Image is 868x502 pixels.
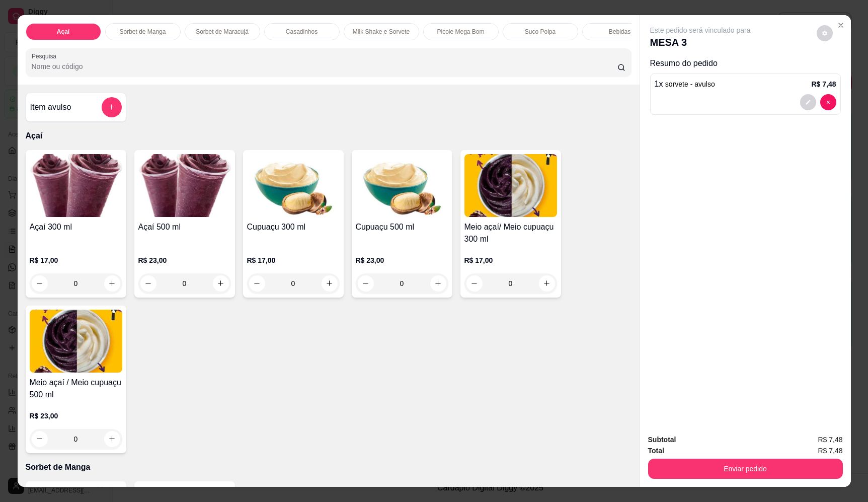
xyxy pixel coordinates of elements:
[30,101,71,113] h4: Item avulso
[286,28,318,36] p: Casadinhos
[356,221,448,233] h4: Cupuaçu 500 ml
[464,221,557,245] h4: Meio açaí/ Meio cupuaçu 300 ml
[30,377,122,401] h4: Meio açaí / Meio cupuaçu 500 ml
[247,221,340,233] h4: Cupuaçu 300 ml
[609,28,630,36] p: Bebidas
[356,154,448,217] img: product-image
[138,154,231,217] img: product-image
[138,221,231,233] h4: Açaí 500 ml
[26,461,632,473] p: Sorbet de Manga
[800,94,816,110] button: decrease-product-quantity
[650,25,751,35] p: Este pedido será vinculado para
[655,78,715,90] p: 1 x
[30,310,122,373] img: product-image
[32,61,617,71] input: Pesquisa
[818,445,842,456] span: R$ 7,48
[665,80,715,88] span: sorvete - avulso
[138,255,231,265] p: R$ 23,00
[818,434,842,445] span: R$ 7,48
[437,28,484,36] p: Picole Mega Bom
[30,154,122,217] img: product-image
[811,79,836,89] p: R$ 7,48
[247,154,340,217] img: product-image
[353,28,410,36] p: Milk Shake e Sorvete
[30,221,122,233] h4: Açaí 300 ml
[648,459,843,479] button: Enviar pedido
[57,28,69,36] p: Açaí
[30,255,122,265] p: R$ 17,00
[650,35,751,49] p: MESA 3
[247,255,340,265] p: R$ 17,00
[464,255,557,265] p: R$ 17,00
[32,52,60,60] label: Pesquisa
[102,97,122,117] button: add-separate-item
[26,130,632,142] p: Açaí
[820,94,836,110] button: decrease-product-quantity
[119,28,166,36] p: Sorbet de Manga
[464,154,557,217] img: product-image
[833,17,849,33] button: Close
[648,436,676,444] strong: Subtotal
[356,255,448,265] p: R$ 23,00
[30,411,122,421] p: R$ 23,00
[650,57,841,69] p: Resumo do pedido
[196,28,249,36] p: Sorbet de Maracujá
[648,447,664,455] strong: Total
[817,25,833,41] button: decrease-product-quantity
[525,28,556,36] p: Suco Polpa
